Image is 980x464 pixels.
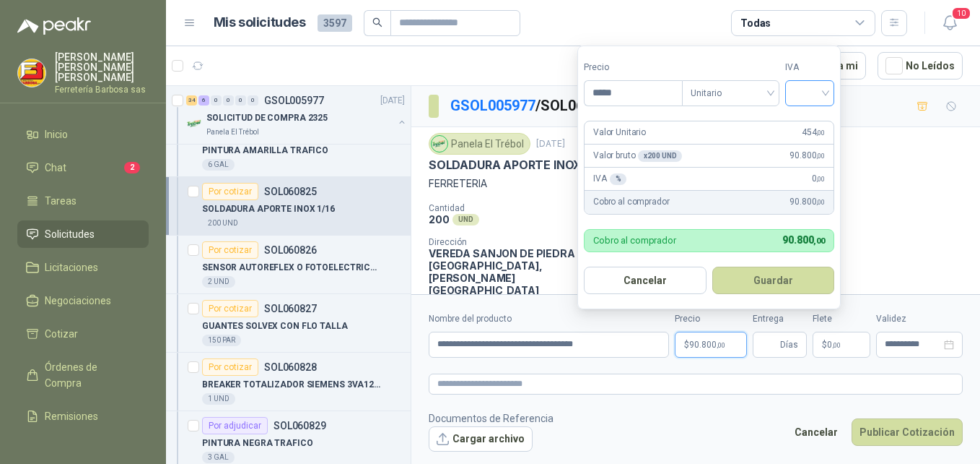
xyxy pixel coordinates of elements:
[17,254,149,281] a: Licitaciones
[429,203,616,213] p: Cantidad
[202,276,235,288] div: 2 UND
[17,121,149,148] a: Inicio
[429,176,963,192] p: FERRETERIA
[675,332,747,358] p: $90.800,00
[202,437,312,450] p: PINTURA NEGRA TRAFICO
[211,95,222,106] div: 0
[202,417,268,434] div: Por adjudicar
[17,287,149,314] a: Negociaciones
[202,202,335,216] p: SOLDADURA APORTE INOX 1/16
[740,15,771,31] div: Todas
[45,408,98,424] span: Remisiones
[536,137,565,151] p: [DATE]
[429,158,605,173] p: SOLDADURA APORTE INOX 1/16
[45,126,68,142] span: Inicio
[45,326,78,342] span: Cotizar
[166,294,411,353] a: Por cotizarSOL060827GUANTES SOLVEX CON FLO TALLA150 PAR
[45,259,98,275] span: Licitaciones
[813,236,825,246] span: ,00
[876,312,963,326] label: Validez
[832,341,841,349] span: ,00
[372,17,382,27] span: search
[429,426,533,452] button: Cargar archivo
[198,95,209,106] div: 6
[17,320,149,348] a: Cotizar
[202,144,328,158] p: PINTURA AMARILLA TRAFICO
[452,214,479,225] div: UND
[789,195,825,209] span: 90.800
[186,95,197,106] div: 34
[380,94,405,108] p: [DATE]
[951,7,971,20] span: 10
[17,187,149,215] a: Tareas
[166,177,411,236] a: Por cotizarSOL060825SOLDADURA APORTE INOX 1/16200 UND
[450,97,535,114] a: GSOL005977
[785,61,834,74] label: IVA
[593,236,676,245] p: Cobro al comprador
[17,353,149,397] a: Órdenes de Compra
[202,261,382,275] p: SENSOR AUTOREFLEX O FOTOELECTRICO BRQM100-DDTA AUTONICS NPN100 EQUIPO DOMINO
[274,421,326,431] p: SOL060829
[787,418,846,446] button: Cancelar
[202,319,348,333] p: GUANTES SOLVEX CON FLO TALLA
[593,126,646,139] p: Valor Unitario
[264,186,317,197] p: SOL060825
[878,52,963,80] button: No Leídos
[17,154,149,181] a: Chat2
[166,119,411,177] a: Por adjudicarSOL060824PINTURA AMARILLA TRAFICO6 GAL
[248,95,258,106] div: 0
[166,236,411,294] a: Por cotizarSOL060826SENSOR AUTOREFLEX O FOTOELECTRICO BRQM100-DDTA AUTONICS NPN100 EQUIPO DOMINO2...
[813,332,870,358] p: $ 0,00
[429,312,669,326] label: Nombre del producto
[593,149,682,163] p: Valor bruto
[812,172,825,186] span: 0
[429,411,554,426] p: Documentos de Referencia
[937,10,963,36] button: 10
[55,52,149,82] p: [PERSON_NAME] [PERSON_NAME] [PERSON_NAME]
[45,359,135,391] span: Órdenes de Compra
[45,160,66,176] span: Chat
[206,111,328,125] p: SOLICITUD DE COMPRA 2325
[712,267,835,294] button: Guardar
[816,129,825,137] span: ,00
[610,173,627,185] div: %
[214,12,306,33] h1: Mis solicitudes
[429,133,530,155] div: Panela El Trébol
[166,353,411,411] a: Por cotizarSOL060828BREAKER TOTALIZADOR SIEMENS 3VA1212-SEF32-0AA0(88-125)AMP1 UND
[55,85,149,94] p: Ferretería Barbosa sas
[202,159,235,171] div: 6 GAL
[689,340,725,349] span: 90.800
[264,95,324,106] p: GSOL005977
[429,213,450,225] p: 200
[186,92,408,138] a: 34 6 0 0 0 0 GSOL005977[DATE] Company LogoSOLICITUD DE COMPRA 2325Panela El Trébol
[202,335,241,346] div: 150 PAR
[593,195,669,209] p: Cobro al comprador
[202,218,244,229] div: 200 UND
[753,312,807,326] label: Entrega
[202,300,258,317] div: Por cotizar
[782,234,825,246] span: 90.800
[45,226,95,242] span: Solicitudes
[202,358,258,376] div: Por cotizar
[675,312,747,326] label: Precio
[813,312,870,326] label: Flete
[18,59,45,87] img: Company Logo
[816,175,825,183] span: ,00
[202,241,258,259] div: Por cotizar
[717,341,725,349] span: ,00
[186,115,204,132] img: Company Logo
[816,198,825,206] span: ,00
[780,332,798,357] span: Días
[802,126,825,139] span: 454
[264,362,317,372] p: SOL060828
[264,245,317,255] p: SOL060826
[593,172,626,186] p: IVA
[852,418,963,446] button: Publicar Cotización
[17,220,149,248] a: Solicitudes
[318,14,352,32] span: 3597
[202,378,382,392] p: BREAKER TOTALIZADOR SIEMENS 3VA1212-SEF32-0AA0(88-125)AMP
[638,150,682,162] div: x 200 UND
[450,95,617,117] p: / SOL060825
[432,136,447,152] img: Company Logo
[124,162,140,173] span: 2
